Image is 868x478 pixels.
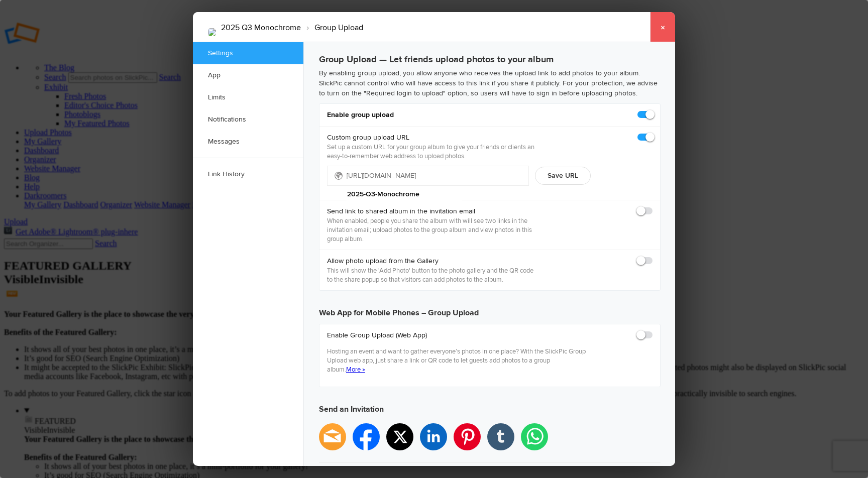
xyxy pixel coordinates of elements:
[327,266,538,284] p: This will show the 'Add Photo' button to the photo gallery and the QR code to the share popup so ...
[327,347,587,374] p: Hosting an event and want to gather everyone’s photos in one place? With the SlickPic Group Uploa...
[327,206,538,216] b: Send link to shared album in the invitation email
[327,143,538,161] p: Set up a custom URL for your group album to give your friends or clients an easy-to-remember web ...
[535,167,591,185] button: Save URL
[346,366,365,374] a: More »
[319,68,661,98] p: By enabling group upload, you allow anyone who receives the upload link to add photos to your alb...
[386,423,413,450] li: twitter
[301,19,363,36] li: Group Upload
[487,423,514,450] li: tumblr
[221,19,301,36] li: 2025 Q3 Monochrome
[319,50,661,68] h3: Group Upload — Let friends upload photos to your album
[8,36,310,68] span: Uploaded photos must be captured during the 3rd Quarter of 2025 ([DATE]-[DATE]).
[193,64,303,86] a: App
[319,395,661,423] h3: Send an Invitation
[327,216,538,244] p: When enabled, people you share the album with will see two links in the invitation email; upload ...
[319,299,661,319] h3: Web App for Mobile Phones – Group Upload
[193,108,303,131] a: Notifications
[193,131,303,153] a: Messages
[8,10,158,24] span: The theme is "Abandoned".
[327,256,538,266] b: Allow photo upload from the Gallery
[193,86,303,108] a: Limits
[347,171,417,180] span: [URL][DOMAIN_NAME]
[454,423,481,450] li: pinterest
[521,423,548,450] li: whatsapp
[193,163,303,185] a: Link History
[650,12,675,42] a: ×
[420,423,447,450] li: linkedin
[208,28,216,36] img: overall_window_to_the_outside.png
[347,187,462,202] input: Custom URL
[193,42,303,64] a: Settings
[327,133,538,143] b: Custom group upload URL
[327,110,394,120] b: Enable group upload
[353,423,380,450] li: facebook
[327,330,587,340] b: Enable Group Upload (Web App)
